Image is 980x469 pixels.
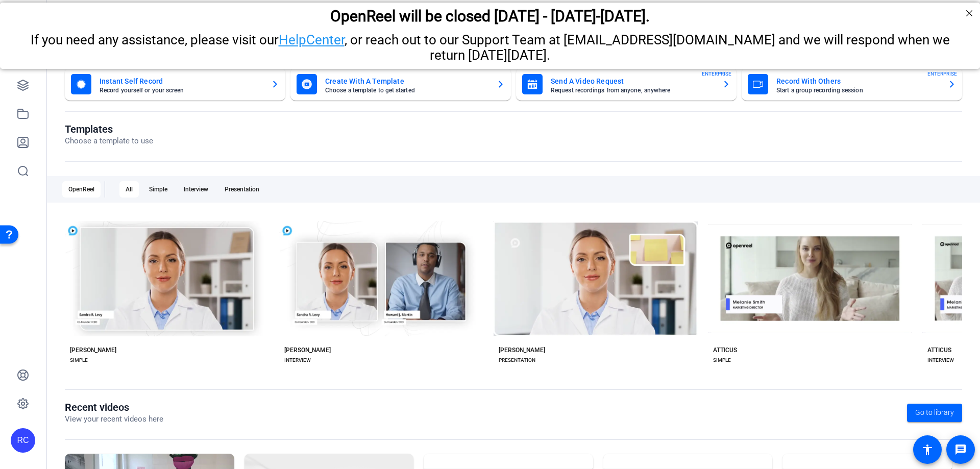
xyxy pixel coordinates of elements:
mat-card-title: Record With Others [776,75,940,87]
div: SIMPLE [713,356,731,364]
div: PRESENTATION [499,356,535,364]
mat-card-title: Instant Self Record [100,75,263,87]
span: If you need any assistance, please visit our , or reach out to our Support Team at [EMAIL_ADDRESS... [31,30,950,60]
mat-card-subtitle: Record yourself or your screen [100,87,263,93]
div: OpenReel [62,181,101,198]
button: Send A Video RequestRequest recordings from anyone, anywhereENTERPRISE [516,68,737,101]
mat-card-subtitle: Start a group recording session [776,87,940,93]
mat-icon: accessibility [921,443,934,456]
div: All [119,181,139,198]
h1: Recent videos [65,401,163,413]
mat-card-title: Create With A Template [325,75,488,87]
div: Presentation [218,181,265,198]
div: Interview [178,181,214,198]
button: Record With OthersStart a group recording sessionENTERPRISE [742,68,962,101]
div: Simple [143,181,174,198]
mat-icon: message [954,443,967,456]
mat-card-title: Send A Video Request [551,75,714,87]
div: ATTICUS [927,346,951,354]
button: Create With A TemplateChoose a template to get started [290,68,511,101]
span: ENTERPRISE [927,70,957,78]
div: SIMPLE [70,356,88,364]
div: [PERSON_NAME] [70,346,116,354]
h1: Templates [65,123,153,135]
mat-card-subtitle: Request recordings from anyone, anywhere [551,87,714,93]
p: Choose a template to use [65,135,153,147]
span: Go to library [915,407,954,418]
div: INTERVIEW [927,356,954,364]
div: ATTICUS [713,346,737,354]
div: RC [11,428,35,453]
span: ENTERPRISE [702,70,731,78]
div: [PERSON_NAME] [499,346,545,354]
div: OpenReel will be closed [DATE] - [DATE]-[DATE]. [13,5,967,22]
a: Go to library [907,404,962,422]
a: HelpCenter [279,30,345,45]
p: View your recent videos here [65,413,163,425]
mat-card-subtitle: Choose a template to get started [325,87,488,93]
button: Instant Self RecordRecord yourself or your screen [65,68,285,101]
div: [PERSON_NAME] [284,346,331,354]
div: INTERVIEW [284,356,311,364]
